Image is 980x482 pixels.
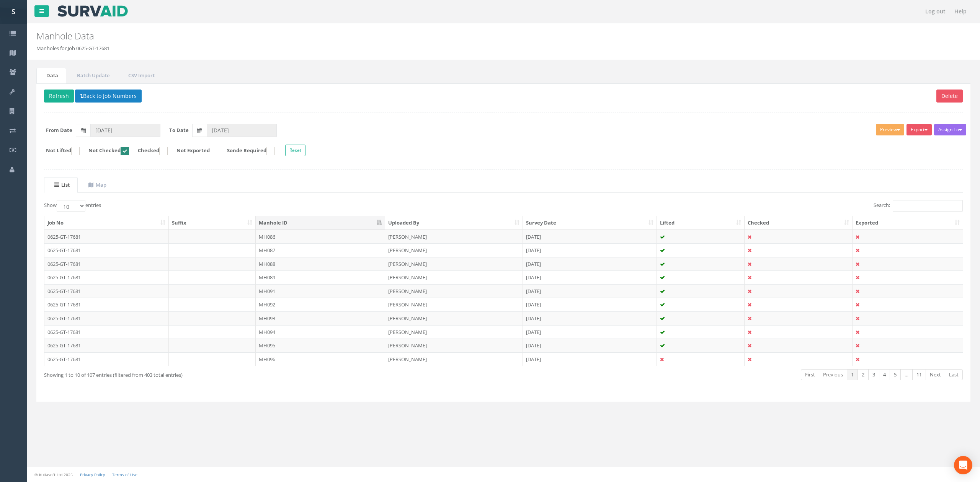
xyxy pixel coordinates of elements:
div: Open Intercom Messenger [954,456,972,474]
td: MH093 [256,311,385,325]
td: [PERSON_NAME] [385,339,523,352]
div: Showing 1 to 10 of 107 entries (filtered from 403 total entries) [44,368,420,379]
button: Assign To [934,124,966,135]
select: Showentries [57,200,85,212]
td: 0625-GT-17681 [44,284,169,298]
td: MH087 [256,243,385,257]
a: Batch Update [67,68,118,83]
a: 11 [912,369,926,380]
h2: Manhole Data [36,31,813,41]
button: Refresh [44,90,74,103]
label: Not Exported [169,147,218,155]
td: [DATE] [523,243,657,257]
td: [PERSON_NAME] [385,298,523,311]
td: [PERSON_NAME] [385,257,523,271]
a: Privacy Policy [80,472,105,477]
label: Checked [130,147,168,155]
a: Map [78,177,114,193]
td: [PERSON_NAME] [385,284,523,298]
td: [DATE] [523,325,657,339]
td: 0625-GT-17681 [44,230,169,244]
td: [DATE] [523,284,657,298]
input: From Date [90,124,160,137]
th: Job No: activate to sort column ascending [44,216,169,230]
a: Data [36,68,66,83]
td: [DATE] [523,257,657,271]
small: © Kullasoft Ltd 2025 [34,472,73,477]
a: First [801,369,819,380]
th: Suffix: activate to sort column ascending [169,216,256,230]
input: Search: [893,200,963,212]
td: 0625-GT-17681 [44,257,169,271]
td: [DATE] [523,230,657,244]
th: Manhole ID: activate to sort column descending [256,216,385,230]
th: Uploaded By: activate to sort column ascending [385,216,523,230]
td: 0625-GT-17681 [44,352,169,366]
a: Next [926,369,945,380]
a: Terms of Use [112,472,137,477]
td: 0625-GT-17681 [44,243,169,257]
th: Survey Date: activate to sort column ascending [523,216,657,230]
td: 0625-GT-17681 [44,339,169,352]
label: Search: [874,200,963,212]
td: [DATE] [523,352,657,366]
td: MH095 [256,339,385,352]
td: 0625-GT-17681 [44,311,169,325]
td: 0625-GT-17681 [44,325,169,339]
td: [DATE] [523,270,657,284]
button: Back to Job Numbers [75,90,142,103]
a: 1 [847,369,858,380]
a: 3 [868,369,879,380]
uib-tab-heading: List [54,181,70,188]
a: 5 [890,369,901,380]
td: MH092 [256,298,385,311]
a: … [900,369,913,380]
label: From Date [46,126,72,134]
button: Preview [876,124,904,135]
a: Previous [819,369,847,380]
td: [PERSON_NAME] [385,270,523,284]
a: 4 [879,369,890,380]
td: 0625-GT-17681 [44,270,169,284]
a: CSV Import [118,68,163,83]
td: MH096 [256,352,385,366]
label: To Date [169,126,189,134]
a: Last [945,369,963,380]
li: Manholes for Job 0625-GT-17681 [36,45,109,52]
label: Sonde Required [219,147,275,155]
td: [DATE] [523,298,657,311]
td: [PERSON_NAME] [385,243,523,257]
td: MH088 [256,257,385,271]
td: MH094 [256,325,385,339]
td: MH089 [256,270,385,284]
td: MH086 [256,230,385,244]
td: 0625-GT-17681 [44,298,169,311]
a: 2 [857,369,869,380]
label: Show entries [44,200,101,212]
th: Exported: activate to sort column ascending [853,216,963,230]
td: [PERSON_NAME] [385,352,523,366]
th: Checked: activate to sort column ascending [745,216,853,230]
td: MH091 [256,284,385,298]
td: [PERSON_NAME] [385,311,523,325]
th: Lifted: activate to sort column ascending [657,216,745,230]
td: [DATE] [523,311,657,325]
label: Not Checked [81,147,129,155]
button: Delete [936,90,963,103]
uib-tab-heading: Map [88,181,106,188]
button: Reset [285,144,305,156]
td: [PERSON_NAME] [385,230,523,244]
a: List [44,177,78,193]
td: [PERSON_NAME] [385,325,523,339]
button: Export [906,124,932,135]
input: To Date [207,124,277,137]
label: Not Lifted [38,147,80,155]
td: [DATE] [523,339,657,352]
